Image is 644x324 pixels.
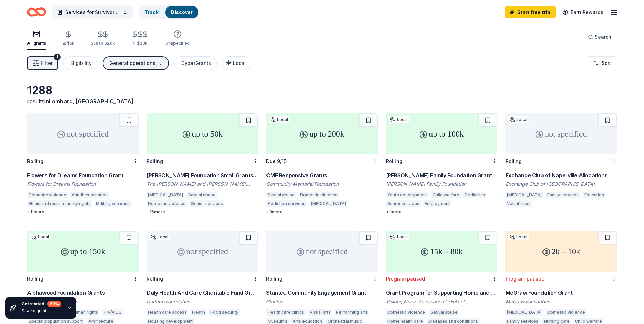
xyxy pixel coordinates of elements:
[386,209,497,215] div: + 1 more
[95,200,131,207] div: Military veterans
[52,5,133,19] button: Services for Survivors of [MEDICAL_DATA] and Exploitation
[508,234,529,240] div: Local
[109,59,164,67] div: General operations, Projects & programming, Scholarship, Education, Training and capacity buildin...
[386,231,497,272] div: 15k – 80k
[27,158,43,164] div: Rolling
[266,181,378,187] div: Community Memorial Foundation
[508,116,529,123] div: Local
[266,276,282,282] div: Rolling
[27,41,46,46] div: All grants
[27,56,58,70] button: Filter1
[266,192,296,198] div: Sexual abuse
[558,6,607,18] a: Earn Rewards
[505,171,617,179] div: Exchange Club of Naperville Allocations
[595,33,611,41] span: Search
[147,200,187,207] div: Domestic violence
[583,30,617,44] button: Search
[63,56,97,70] button: Eligibility
[171,9,193,15] a: Discover
[308,309,332,316] div: Visual arts
[47,301,61,307] div: 60 %
[27,231,139,272] div: up to 150k
[386,276,425,282] div: Program paused
[335,309,369,316] div: Performing arts
[27,209,139,215] div: + 11 more
[505,231,617,272] div: 2k – 10k
[505,276,545,282] div: Program paused
[147,113,258,215] a: up to 50kRolling[PERSON_NAME] Foundation Small Grants ProgramThe [PERSON_NAME] and [PERSON_NAME] ...
[70,192,109,198] div: Antidiscrimination
[149,234,170,240] div: Local
[103,56,169,70] button: General operations, Projects & programming, Scholarship, Education, Training and capacity buildin...
[505,298,617,305] div: McGraw Foundation
[91,28,115,50] button: $5k to $20k
[27,4,46,20] a: Home
[147,181,258,187] div: The [PERSON_NAME] and [PERSON_NAME] Foundation
[27,289,139,297] div: Alphawood Foundation Grants
[386,113,497,154] div: up to 100k
[266,113,378,154] div: up to 200k
[187,192,217,198] div: Sexual abuse
[54,54,61,60] div: 1
[423,200,451,207] div: Employment
[27,113,139,215] a: not specifiedRollingFlowers for Dreams Foundation GrantFlowers for Dreams FoundationDomestic viol...
[505,158,522,164] div: Rolling
[147,276,163,282] div: Rolling
[145,9,159,15] a: Track
[27,181,139,187] div: Flowers for Dreams Foundation
[505,113,617,154] div: not specified
[131,41,149,46] div: > $20k
[222,56,251,70] button: Local
[505,192,543,198] div: [MEDICAL_DATA]
[386,309,426,316] div: Domestic violence
[233,60,246,66] span: Local
[22,301,61,307] div: Get started
[583,192,605,198] div: Education
[386,192,428,198] div: Youth development
[431,192,461,198] div: Child welfare
[266,113,378,215] a: up to 200kLocalDue 9/15CMF Responsive GrantsCommunity Memorial FoundationSexual abuseDomestic vio...
[505,200,532,207] div: Voluntarism
[266,309,306,316] div: Health care clinics
[209,309,240,316] div: Food security
[139,5,199,19] button: TrackDiscover
[30,234,50,240] div: Local
[429,309,459,316] div: Sexual abuse
[147,309,188,316] div: Health care access
[505,289,617,297] div: McGraw Foundation Grant
[505,113,617,209] a: not specifiedLocalRollingExchange Club of Naperville AllocationsExchange Club of [GEOGRAPHIC_DATA...
[65,8,119,16] span: Services for Survivors of [MEDICAL_DATA] and Exploitation
[27,113,139,154] div: not specified
[147,298,258,305] div: DuPage Foundation
[389,116,409,123] div: Local
[44,98,133,105] span: in
[266,171,378,179] div: CMF Responsive Grants
[22,308,61,314] div: Save a grant
[27,97,139,105] div: results
[147,209,258,215] div: + 16 more
[27,200,92,207] div: Ethnic and racial minority rights
[266,158,287,164] div: Due 9/15
[299,192,339,198] div: Domestic violence
[266,298,378,305] div: Stantec
[546,309,586,316] div: Domestic violence
[165,41,190,46] div: Unspecified
[190,200,224,207] div: Senior services
[505,6,556,18] a: Start free trial
[147,113,258,154] div: up to 50k
[310,200,347,207] div: [MEDICAL_DATA]
[386,200,421,207] div: Senior services
[147,171,258,179] div: [PERSON_NAME] Foundation Small Grants Program
[27,276,43,282] div: Rolling
[91,41,115,46] div: $5k to $20k
[505,309,543,316] div: [MEDICAL_DATA]
[165,27,190,50] button: Unspecified
[49,98,133,105] span: Lombard, [GEOGRAPHIC_DATA]
[386,171,497,179] div: [PERSON_NAME] Family Foundation Grant
[602,59,611,67] span: Sort
[27,27,46,50] button: All grants
[27,192,68,198] div: Domestic violence
[386,289,497,297] div: Grant Program for Supporting Home and Community-based Health Services for Chicago’s Medically Und...
[41,59,53,67] span: Filter
[62,28,74,50] button: ≤ $5k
